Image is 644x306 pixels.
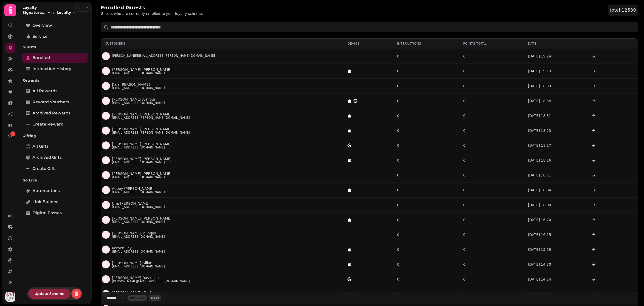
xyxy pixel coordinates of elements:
div: [DATE] 18:16 [528,158,584,163]
p: [EMAIL_ADDRESS][DOMAIN_NAME] [112,190,165,194]
div: 0 [463,292,520,297]
p: T H [103,143,108,148]
p: [PERSON_NAME] Nicolson [112,290,157,295]
nav: Pagination [101,292,638,304]
div: 0 [397,262,455,267]
p: Go Live [22,176,88,185]
p: [PERSON_NAME] Davidson [112,275,159,280]
div: 0 [463,69,520,74]
div: [DATE] 18:31 [528,113,584,118]
p: K C [104,83,108,88]
div: [DATE] 18:34 [528,98,584,103]
div: 0 [397,69,455,74]
div: 0 [397,113,455,118]
p: S R [104,173,108,178]
p: [EMAIL_ADDRESS][DOMAIN_NAME] [112,235,165,239]
p: [PERSON_NAME] [PERSON_NAME] [112,171,172,176]
a: All Gifts [22,141,88,151]
span: Enrolled [32,55,50,61]
span: All Gifts [32,143,49,149]
div: 0 [397,232,455,237]
p: [EMAIL_ADDRESS][DOMAIN_NAME] [112,145,165,149]
a: All Rewards [22,86,88,96]
p: [EMAIL_ADDRESS][PERSON_NAME][DOMAIN_NAME] [112,131,190,135]
a: NG[PERSON_NAME] Gillan[EMAIL_ADDRESS][DOMAIN_NAME] [102,260,165,268]
a: SR[PERSON_NAME] [PERSON_NAME][EMAIL_ADDRESS][DOMAIN_NAME] [102,171,172,179]
p: [PERSON_NAME] [PERSON_NAME] [112,141,172,146]
p: M N [103,128,109,133]
p: [EMAIL_ADDRESS][DOMAIN_NAME] [112,264,165,268]
div: 0 [463,262,520,267]
div: [DATE] 16:20 [528,217,584,222]
a: AFAbbey [PERSON_NAME][EMAIL_ADDRESS][DOMAIN_NAME] [102,186,165,194]
div: 0 [397,83,455,88]
span: Archived Rewards [32,110,70,116]
div: 0 [463,98,520,103]
div: Customers [105,42,339,46]
a: PH[PERSON_NAME] [PERSON_NAME][EMAIL_ADDRESS][DOMAIN_NAME] [102,216,172,224]
div: 0 [463,158,520,163]
p: [EMAIL_ADDRESS][DOMAIN_NAME] [112,250,165,254]
a: Digital Passes [22,208,88,218]
p: [EMAIL_ADDRESS][DOMAIN_NAME] [112,101,165,105]
a: TH[PERSON_NAME] [PERSON_NAME][EMAIL_ADDRESS][DOMAIN_NAME] [102,141,172,149]
p: [EMAIL_ADDRESS][DOMAIN_NAME] [112,220,165,224]
p: [PERSON_NAME] [PERSON_NAME] [112,112,172,117]
a: EW[PERSON_NAME] [PERSON_NAME][EMAIL_ADDRESS][PERSON_NAME][DOMAIN_NAME] [102,112,190,120]
div: 0 [397,54,455,59]
a: Enrolled [22,53,88,63]
span: Archived Gifts [32,155,62,161]
nav: breadcrumb [22,10,75,15]
span: All Rewards [32,88,57,94]
div: [DATE] 18:17 [528,143,584,148]
a: AM[PERSON_NAME] [PERSON_NAME][EMAIL_ADDRESS][DOMAIN_NAME] [102,156,172,164]
div: [DATE] 18:11 [528,173,584,178]
a: MN[PERSON_NAME] [PERSON_NAME][EMAIL_ADDRESS][PERSON_NAME][DOMAIN_NAME] [102,127,190,135]
div: 0 [397,143,455,148]
p: Gifting [22,131,88,140]
p: J D [104,277,108,282]
a: CA[PERSON_NAME] Armour[EMAIL_ADDRESS][DOMAIN_NAME] [102,97,165,105]
p: [PERSON_NAME] Mungall [112,231,156,236]
button: User avatar [4,292,16,302]
a: Archived Gifts [22,152,88,163]
div: 0 [463,247,520,252]
div: [DATE] 19:13 [528,69,584,74]
span: Overview [32,22,52,28]
p: U C [103,202,108,207]
div: [DATE] 14:24 [528,277,584,282]
div: 0 [397,188,455,193]
div: 0 [397,247,455,252]
a: Service [22,32,88,42]
h2: Enrolled Guests [101,4,197,11]
a: KCKaja [PERSON_NAME][EMAIL_ADDRESS][DOMAIN_NAME] [102,82,165,90]
a: Interaction History [22,64,88,74]
p: Una [PERSON_NAME] [112,201,149,206]
a: Automations [22,186,88,196]
p: Kaja [PERSON_NAME] [112,82,150,87]
a: [PERSON_NAME][EMAIL_ADDRESS][PERSON_NAME][DOMAIN_NAME] [102,52,215,60]
p: [EMAIL_ADDRESS][DOMAIN_NAME] [112,205,165,209]
span: Reward Vouchers [32,99,69,105]
button: Update Scheme [28,289,70,299]
div: Points Total [463,42,520,46]
p: [PERSON_NAME] [PERSON_NAME] [112,156,172,161]
div: 0 [397,173,455,178]
span: Service [32,34,48,40]
button: back [128,295,147,301]
nav: Tabs [18,18,92,287]
p: Guests who are currently enrolled to your loyalty scheme. [101,11,203,16]
p: B M [103,69,109,74]
p: A F [104,188,108,193]
div: 0 [397,202,455,207]
div: 0 [397,98,455,103]
span: Link Builder [32,199,58,205]
div: 0 [463,54,520,59]
p: N G [103,262,108,267]
div: 0 [463,173,520,178]
p: [EMAIL_ADDRESS][PERSON_NAME][DOMAIN_NAME] [112,116,190,120]
a: Create reward [22,119,88,129]
div: 0 [397,158,455,163]
div: 0 [463,217,520,222]
p: [PERSON_NAME] Gillan [112,260,152,265]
